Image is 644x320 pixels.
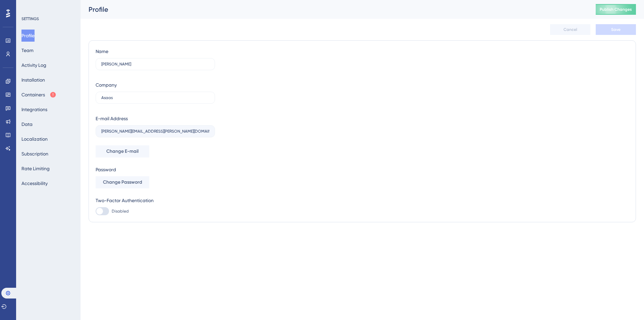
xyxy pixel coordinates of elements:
[96,196,215,204] div: Two-Factor Authentication
[96,145,149,157] button: Change E-mail
[112,209,129,214] span: Disabled
[96,47,108,55] div: Name
[96,81,117,89] div: Company
[21,59,46,71] button: Activity Log
[21,103,47,116] button: Integrations
[21,30,35,42] button: Profile
[21,177,48,189] button: Accessibility
[21,89,56,101] button: Containers
[21,148,48,160] button: Subscription
[550,24,590,35] button: Cancel
[21,44,34,56] button: Team
[596,24,636,35] button: Save
[96,176,149,188] button: Change Password
[21,133,48,145] button: Localization
[96,115,128,123] div: E-mail Address
[101,95,209,100] input: Company Name
[596,4,636,15] button: Publish Changes
[101,129,209,134] input: E-mail Address
[89,5,579,14] div: Profile
[106,147,139,155] span: Change E-mail
[563,27,577,32] span: Cancel
[21,163,50,175] button: Rate Limiting
[96,166,215,174] div: Password
[103,178,142,186] span: Change Password
[21,74,45,86] button: Installation
[611,27,621,32] span: Save
[21,16,76,21] div: SETTINGS
[600,7,632,12] span: Publish Changes
[101,62,209,66] input: Name Surname
[21,118,33,130] button: Data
